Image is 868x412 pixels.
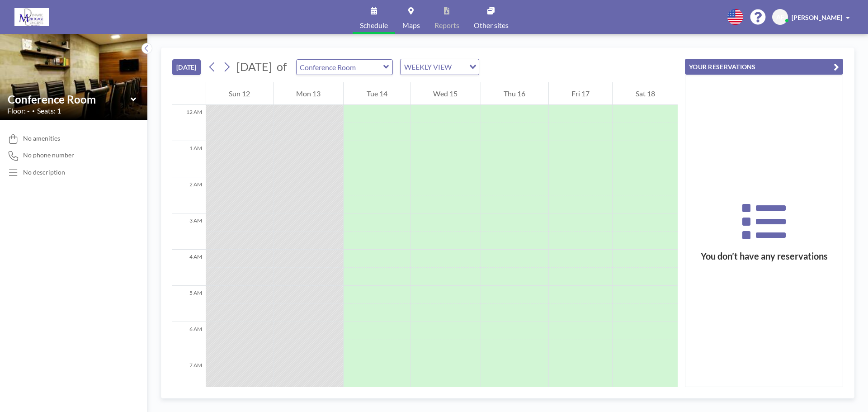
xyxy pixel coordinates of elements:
[172,358,206,394] div: 7 AM
[236,60,272,73] span: [DATE]
[297,60,383,75] input: Conference Room
[172,213,206,250] div: 3 AM
[344,82,410,105] div: Tue 14
[401,59,479,75] div: Search for option
[776,13,784,21] span: AF
[402,22,420,29] span: Maps
[32,108,35,114] span: •
[23,168,65,176] div: No description
[481,82,548,105] div: Thu 16
[474,22,509,29] span: Other sites
[14,8,49,26] img: organization-logo
[8,93,131,106] input: Conference Room
[360,22,388,29] span: Schedule
[23,134,60,142] span: No amenities
[206,82,273,105] div: Sun 12
[172,105,206,141] div: 12 AM
[434,22,459,29] span: Reports
[172,141,206,177] div: 1 AM
[172,250,206,286] div: 4 AM
[23,151,74,159] span: No phone number
[454,61,464,73] input: Search for option
[792,14,842,21] span: [PERSON_NAME]
[37,106,61,115] span: Seats: 1
[7,106,30,115] span: Floor: -
[172,322,206,358] div: 6 AM
[613,82,678,105] div: Sat 18
[172,177,206,213] div: 2 AM
[277,60,287,74] span: of
[549,82,613,105] div: Fri 17
[685,251,843,262] h3: You don’t have any reservations
[172,286,206,322] div: 5 AM
[402,61,453,73] span: WEEKLY VIEW
[685,59,843,75] button: YOUR RESERVATIONS
[410,82,481,105] div: Wed 15
[274,82,344,105] div: Mon 13
[172,59,201,75] button: [DATE]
